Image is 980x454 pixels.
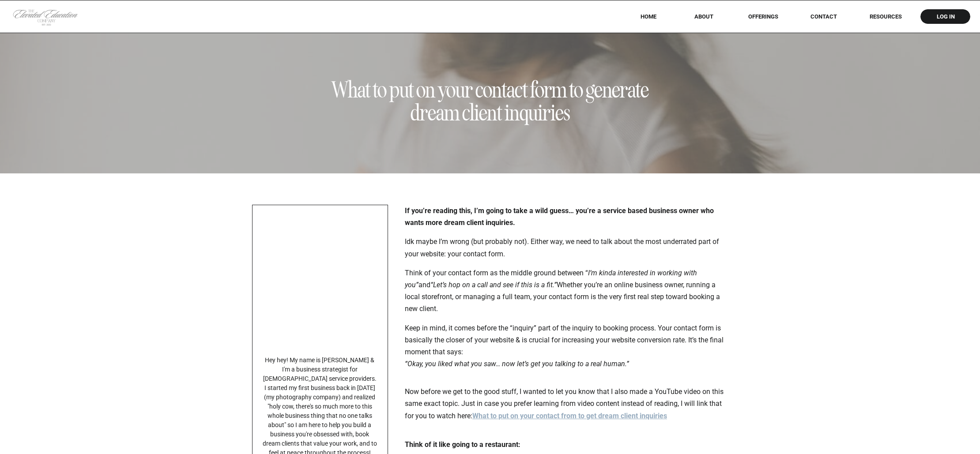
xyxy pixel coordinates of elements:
[405,440,520,449] strong: Think of it like going to a restaurant:
[405,386,724,422] p: Now before we get to the good stuff, I wanted to let you know that I also made a YouTube video on...
[688,13,720,20] a: About
[472,412,667,420] a: What to put on your contact from to get dream client inquiries
[262,356,377,444] p: Hey hey! My name is [PERSON_NAME] & I'm a business strategist for [DEMOGRAPHIC_DATA] service prov...
[405,269,697,289] em: I’m kinda interested in working with you”
[629,13,668,20] a: HOME
[430,281,557,289] em: “Let’s hop on a call and see if this is a fit.”
[804,13,843,20] a: Contact
[405,236,724,259] p: Idk maybe I’m wrong (but probably not). Either way, we need to talk about the most underrated par...
[405,267,724,315] p: Think of your contact form as the middle ground between “ and Whether you’re an online business o...
[405,206,714,227] strong: If you’re reading this, I’m going to take a wild guess… you’re a service based business owner who...
[928,13,963,20] a: log in
[735,13,791,20] a: offerings
[324,79,656,124] h1: What to put on your contact form to generate dream client inquiries
[857,13,914,20] a: RESOURCES
[405,360,629,368] em: “Okay, you liked what you saw… now let’s get you talking to a real human.”
[405,322,724,370] p: Keep in mind, it comes before the “inquiry” part of the inquiry to booking process. Your contact ...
